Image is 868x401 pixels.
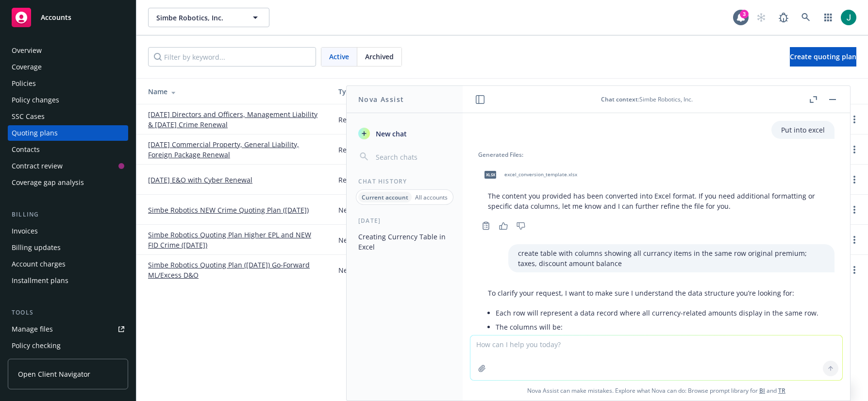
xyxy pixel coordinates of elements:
[338,235,384,245] div: New business
[796,8,816,27] a: Search
[338,175,366,185] div: Renewal
[849,144,860,155] a: Open options
[8,4,128,31] a: Accounts
[12,59,42,75] div: Coverage
[148,109,323,130] a: [DATE] Directors and Officers, Management Liability & [DATE] Crime Renewal
[148,230,323,250] a: Simbe Robotics Quoting Plan Higher EPL and NEW FID Crime ([DATE])
[8,59,128,75] a: Coverage
[8,92,128,108] a: Policy changes
[849,114,860,125] a: Open options
[12,125,58,141] div: Quoting plans
[148,8,269,27] button: Simbe Robotics, Inc.
[8,240,128,255] a: Billing updates
[12,109,45,124] div: SSC Cases
[148,86,323,97] div: Name
[338,205,384,215] div: New business
[354,125,455,142] button: New chat
[8,308,128,317] div: Tools
[486,95,807,103] div: : Simbe Robotics, Inc.
[484,171,496,178] span: xlsx
[12,92,59,108] div: Policy changes
[849,204,860,216] a: Open options
[12,338,61,353] div: Policy checking
[513,219,529,233] button: Thumbs down
[148,260,323,280] a: Simbe Robotics Quoting Plan ([DATE]) Go-Forward ML/Excess D&O
[488,191,825,211] p: The content you provided has been converted into Excel format. If you need additional formatting ...
[8,109,128,124] a: SSC Cases
[818,8,838,27] a: Switch app
[774,8,793,27] a: Report a Bug
[8,321,128,337] a: Manage files
[148,47,316,67] input: Filter by keyword...
[518,248,825,268] p: create table with columns showing all currancy items in the same row original premium; taxes, dis...
[415,193,448,201] p: All accounts
[12,256,66,272] div: Account charges
[849,264,860,276] a: Open options
[148,205,309,215] a: Simbe Robotics NEW Crime Quoting Plan ([DATE])
[849,174,860,185] a: Open options
[338,265,384,275] div: New business
[12,223,38,239] div: Invoices
[329,51,349,62] span: Active
[8,256,128,272] a: Account charges
[8,210,128,219] div: Billing
[362,193,408,201] p: Current account
[841,10,856,25] img: photo
[849,234,860,246] a: Open options
[8,142,128,157] a: Contacts
[790,52,856,61] span: Create quoting plan
[374,129,407,139] span: New chat
[8,43,128,58] a: Overview
[374,150,451,164] input: Search chats
[12,240,61,255] div: Billing updates
[781,125,825,135] p: Put into excel
[338,145,366,155] div: Renewal
[18,369,90,379] span: Open Client Navigator
[601,95,638,103] span: Chat context
[148,139,323,160] a: [DATE] Commercial Property, General Liability, Foreign Package Renewal
[478,150,835,159] div: Generated Files:
[759,386,765,395] a: BI
[347,177,463,185] div: Chat History
[12,76,36,91] div: Policies
[12,321,53,337] div: Manage files
[8,338,128,353] a: Policy checking
[148,175,252,185] a: [DATE] E&O with Cyber Renewal
[488,288,825,298] p: To clarify your request, I want to make sure I understand the data structure you’re looking for:
[338,86,426,97] div: Type
[8,125,128,141] a: Quoting plans
[12,142,40,157] div: Contacts
[504,171,577,178] span: excel_conversion_template.xlsx
[41,14,71,21] span: Accounts
[496,306,825,320] li: Each row will represent a data record where all currency-related amounts display in the same row.
[790,47,856,67] a: Create quoting plan
[354,229,455,255] button: Creating Currency Table in Excel
[740,10,749,18] div: 3
[503,332,825,346] li: Original Premium
[347,217,463,225] div: [DATE]
[365,51,394,62] span: Archived
[467,381,846,401] span: Nova Assist can make mistakes. Explore what Nova can do: Browse prompt library for and
[8,76,128,91] a: Policies
[8,175,128,190] a: Coverage gap analysis
[12,175,84,190] div: Coverage gap analysis
[478,163,579,187] div: xlsxexcel_conversion_template.xlsx
[358,94,404,104] h1: Nova Assist
[778,386,785,395] a: TR
[156,13,240,23] span: Simbe Robotics, Inc.
[8,158,128,174] a: Contract review
[8,223,128,239] a: Invoices
[8,273,128,288] a: Installment plans
[496,320,825,390] li: The columns will be:
[482,221,490,230] svg: Copy to clipboard
[338,115,366,125] div: Renewal
[12,158,63,174] div: Contract review
[12,43,42,58] div: Overview
[751,8,771,27] a: Start snowing
[12,273,68,288] div: Installment plans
